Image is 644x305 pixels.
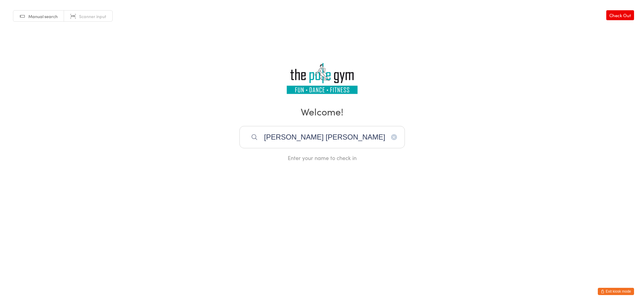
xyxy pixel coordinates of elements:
span: Manual search [28,13,58,19]
div: Enter your name to check in [239,154,405,162]
span: Scanner input [79,13,106,19]
a: Check Out [606,10,634,20]
img: The Pole Gym [284,61,360,96]
h2: Welcome! [6,105,638,118]
input: Search [239,126,405,148]
button: Exit kiosk mode [598,288,634,295]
